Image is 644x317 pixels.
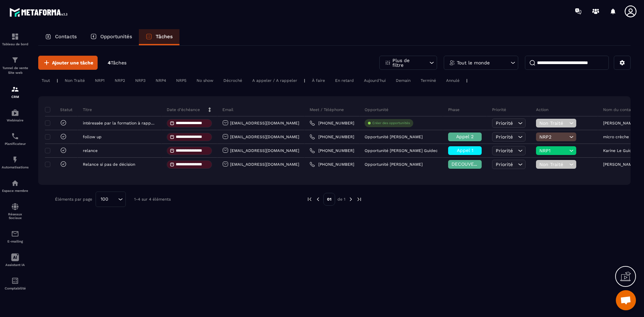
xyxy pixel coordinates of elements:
div: Demain [392,76,414,85]
img: logo [9,6,70,18]
p: Assistant IA [2,263,29,267]
p: Titre [83,107,92,112]
p: micro crèche [603,135,629,139]
p: | [466,78,468,83]
p: Email [222,107,233,112]
a: Assistant IA [2,248,29,272]
p: Opportunité [PERSON_NAME] [365,162,423,167]
span: Appel 2 [456,134,474,139]
img: social-network [11,203,19,211]
p: Opportunité [PERSON_NAME] Guidec [365,148,438,153]
p: Tâches [156,34,173,40]
p: Webinaire [2,118,29,122]
a: formationformationCRM [2,80,29,104]
input: Search for option [111,196,116,203]
p: Comptabilité [2,286,29,290]
img: next [348,196,354,202]
img: prev [307,196,313,202]
img: automations [11,179,19,187]
p: Meet / Téléphone [310,107,344,112]
div: NRP5 [173,76,190,85]
a: Contacts [38,29,84,45]
p: CRM [2,95,29,99]
p: Tunnel de vente Site web [2,66,29,75]
p: Statut [47,107,72,112]
a: automationsautomationsAutomatisations [2,151,29,174]
a: [PHONE_NUMBER] [310,148,354,153]
div: Aujourd'hui [361,76,389,85]
p: Phase [448,107,460,112]
p: Contacts [55,34,77,40]
p: [PERSON_NAME] [603,121,636,125]
div: Tout [38,76,53,85]
a: formationformationTunnel de vente Site web [2,51,29,80]
p: Relance si pas de décision [83,162,135,167]
p: intéressée par la formation à rappeller [83,121,155,125]
p: Éléments par page [55,197,92,202]
p: Plus de filtre [392,58,422,67]
p: E-mailing [2,240,29,243]
span: Priorité [496,148,513,153]
div: Non Traité [61,76,88,85]
div: NRP3 [132,76,149,85]
span: Non Traité [539,120,568,126]
div: Décroché [220,76,246,85]
img: prev [315,196,321,202]
p: Tout le monde [457,60,490,65]
span: Ajouter une tâche [52,59,93,66]
span: Non Traité [539,162,568,167]
a: Tâches [139,29,179,45]
span: Priorité [496,120,513,126]
a: [PHONE_NUMBER] [310,162,354,167]
p: Opportunités [100,34,132,40]
p: Espace membre [2,189,29,193]
p: Priorité [492,107,506,112]
div: No show [193,76,217,85]
p: relance [83,148,98,153]
p: Créer des opportunités [372,121,410,125]
a: schedulerschedulerPlanificateur [2,127,29,151]
img: automations [11,109,19,117]
div: NRP1 [92,76,108,85]
p: Karine Le Guidec [603,148,637,153]
p: | [57,78,58,83]
a: social-networksocial-networkRéseaux Sociaux [2,198,29,225]
p: Nom du contact [603,107,635,112]
p: [PERSON_NAME] [603,162,636,167]
div: NRP4 [152,76,169,85]
p: Planificateur [2,142,29,146]
img: formation [11,56,19,64]
p: follow up [83,135,102,139]
a: Opportunités [84,29,139,45]
div: En retard [332,76,357,85]
p: | [304,78,305,83]
a: automationsautomationsWebinaire [2,104,29,127]
img: automations [11,156,19,164]
img: formation [11,33,19,41]
div: Search for option [96,192,126,207]
span: 100 [98,196,111,203]
p: Date d’échéance [167,107,200,112]
button: Ajouter une tâche [38,56,98,70]
span: NRP2 [539,134,568,140]
div: À faire [309,76,328,85]
span: DECOUVERTE APPROFONDIE [451,161,517,167]
a: [PHONE_NUMBER] [310,120,354,126]
div: Annulé [443,76,463,85]
span: Tâches [111,60,126,65]
span: NRP1 [539,148,568,153]
div: NRP2 [111,76,128,85]
img: formation [11,85,19,93]
p: Automatisations [2,165,29,169]
a: accountantaccountantComptabilité [2,272,29,295]
div: Ouvrir le chat [616,290,636,310]
div: A appeler / A rappeler [249,76,301,85]
span: Priorité [496,162,513,167]
div: Terminé [417,76,439,85]
span: Priorité [496,134,513,140]
p: 4 [108,60,126,66]
p: Opportunité [PERSON_NAME] [365,135,423,139]
a: formationformationTableau de bord [2,28,29,51]
p: Tableau de bord [2,42,29,46]
img: scheduler [11,132,19,140]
